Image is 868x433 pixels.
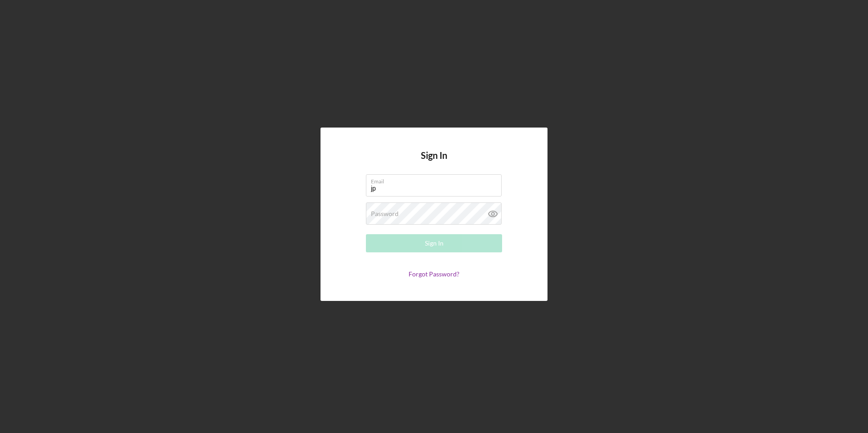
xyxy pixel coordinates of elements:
h4: Sign In [421,150,447,174]
div: Sign In [425,234,444,252]
a: Forgot Password? [409,270,459,278]
label: Email [371,175,502,185]
button: Sign In [366,234,502,252]
label: Password [371,210,399,217]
